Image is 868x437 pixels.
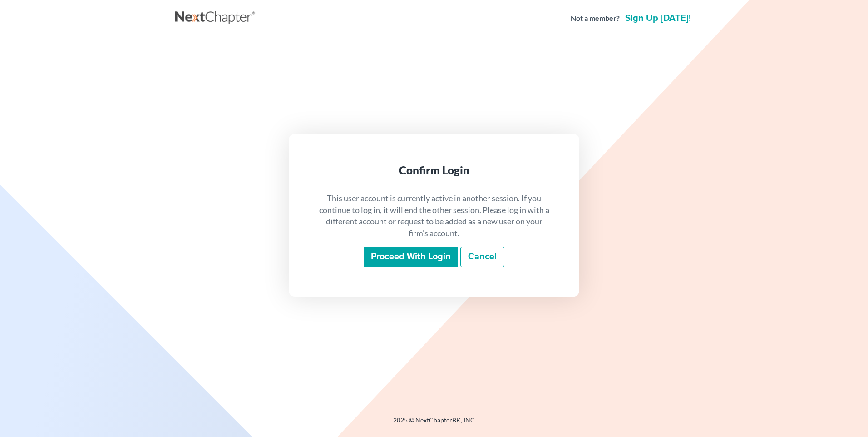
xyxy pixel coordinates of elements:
div: Confirm Login [318,163,550,178]
strong: Not a member? [571,13,620,24]
div: 2025 © NextChapterBK, INC [175,416,693,432]
a: Sign up [DATE]! [623,14,693,23]
a: Cancel [460,247,504,268]
input: Proceed with login [364,247,458,268]
p: This user account is currently active in another session. If you continue to log in, it will end ... [318,193,550,239]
